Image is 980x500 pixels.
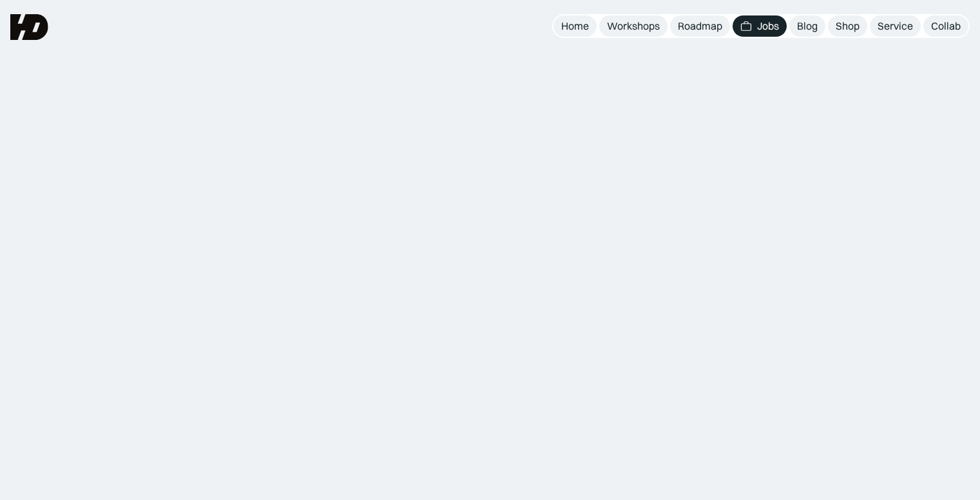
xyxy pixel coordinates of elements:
[678,19,722,33] div: Roadmap
[733,15,787,37] a: Jobs
[828,15,867,37] a: Shop
[931,19,961,33] div: Collab
[797,19,818,33] div: Blog
[789,15,825,37] a: Blog
[757,19,779,33] div: Jobs
[878,19,913,33] div: Service
[836,19,860,33] div: Shop
[670,15,730,37] a: Roadmap
[599,15,668,37] a: Workshops
[870,15,921,37] a: Service
[553,15,597,37] a: Home
[561,19,589,33] div: Home
[607,19,660,33] div: Workshops
[923,15,968,37] a: Collab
